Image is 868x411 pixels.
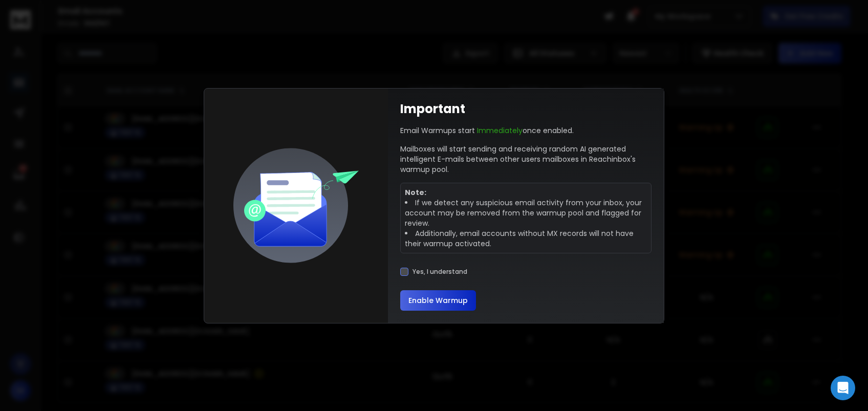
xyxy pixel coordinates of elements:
label: Yes, I understand [413,268,467,276]
h1: Important [400,101,465,117]
li: If we detect any suspicious email activity from your inbox, your account may be removed from the ... [405,198,647,228]
p: Note: [405,187,647,198]
p: Email Warmups start once enabled. [400,125,574,136]
p: Mailboxes will start sending and receiving random AI generated intelligent E-mails between other ... [400,144,652,175]
span: Immediately [477,125,523,136]
li: Additionally, email accounts without MX records will not have their warmup activated. [405,228,647,249]
div: Open Intercom Messenger [831,376,855,400]
button: Enable Warmup [400,290,476,311]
